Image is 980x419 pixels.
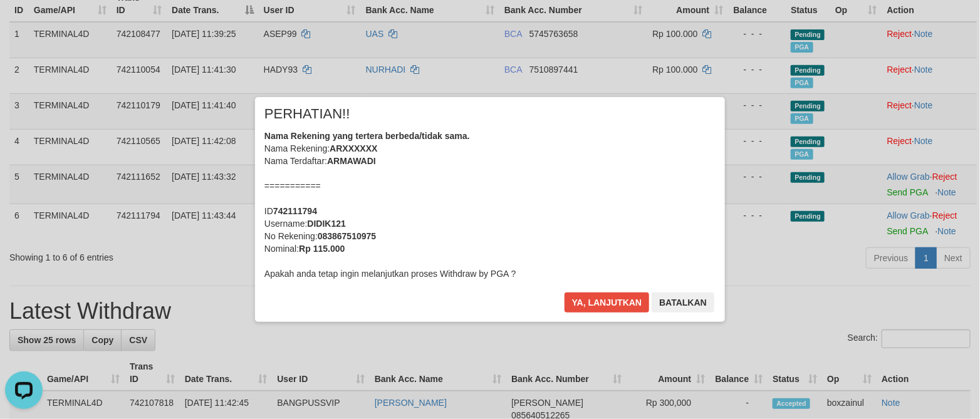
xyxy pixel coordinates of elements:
b: Rp 115.000 [299,244,345,254]
button: Open LiveChat chat widget [5,5,43,43]
b: ARXXXXXX [330,143,377,153]
div: Nama Rekening: Nama Terdaftar: =========== ID Username: No Rekening: Nominal: Apakah anda tetap i... [264,130,716,280]
button: Batalkan [652,292,714,313]
b: DIDIK121 [307,219,345,229]
b: Nama Rekening yang tertera berbeda/tidak sama. [264,131,470,141]
span: PERHATIAN!! [264,108,350,120]
b: 083867510975 [318,231,376,241]
b: ARMAWADI [327,156,376,166]
button: Ya, lanjutkan [565,292,650,313]
b: 742111794 [273,206,317,216]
